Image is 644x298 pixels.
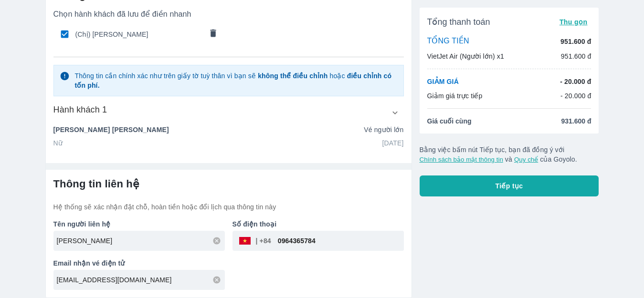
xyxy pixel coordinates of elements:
button: comments [203,24,223,44]
p: Hệ thống sẽ xác nhận đặt chỗ, hoàn tiền hoặc đổi lịch qua thông tin này [53,202,404,212]
p: [DATE] [382,138,404,148]
b: Email nhận vé điện tử [53,259,125,267]
p: TỔNG TIỀN [427,36,469,47]
h6: Hành khách 1 [53,104,107,115]
p: Chọn hành khách đã lưu để điền nhanh [53,10,404,19]
p: Nữ [53,138,63,148]
span: Giá cuối cùng [427,116,472,126]
span: 931.600 đ [561,116,591,126]
b: Số điện thoại [232,220,277,228]
button: Thu gọn [556,15,591,29]
span: Tổng thanh toán [427,16,490,28]
p: Bằng việc bấm nút Tiếp tục, bạn đã đồng ý với và của Goyolo. [420,145,599,164]
input: Ví dụ: abc@gmail.com [57,275,225,285]
p: 951.600 đ [560,37,591,46]
input: Ví dụ: NGUYEN VAN A [57,236,225,246]
p: - 20.000 đ [560,77,591,86]
span: Thu gọn [560,18,588,26]
p: Vé người lớn [364,125,403,134]
p: 951.600 đ [561,51,591,61]
h6: Thông tin liên hệ [53,177,404,191]
p: Giảm giá trực tiếp [427,91,483,101]
button: Quy chế [514,156,538,163]
span: (Chị) [PERSON_NAME] [75,30,202,39]
p: - 20.000 đ [560,91,591,101]
p: VietJet Air (Người lớn) x1 [427,51,504,61]
p: [PERSON_NAME] [PERSON_NAME] [53,125,169,134]
p: Thông tin cần chính xác như trên giấy tờ tuỳ thân vì bạn sẽ hoặc [74,71,397,90]
b: Tên người liên hệ [53,220,111,228]
strong: không thể điều chỉnh [258,72,327,80]
span: Tiếp tục [496,181,523,191]
button: Chính sách bảo mật thông tin [420,156,503,163]
button: Tiếp tục [420,175,599,196]
p: GIẢM GIÁ [427,77,459,86]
